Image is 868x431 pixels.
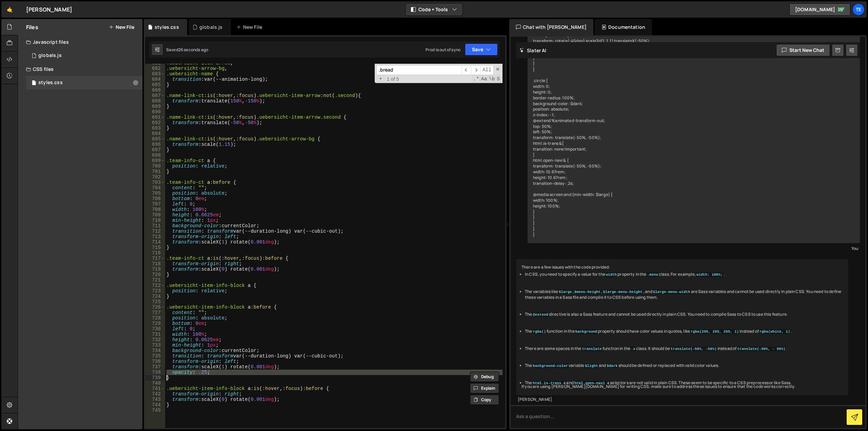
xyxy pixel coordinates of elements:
button: New File [109,24,134,30]
div: Javascript files [18,35,142,49]
div: 16160/43434.js [26,49,142,62]
div: 736 [145,359,165,364]
div: 702 [145,174,165,180]
div: 683 [145,71,165,77]
div: 725 [145,299,165,305]
div: 689 [145,104,165,109]
code: @extend [532,312,549,317]
div: 710 [145,218,165,223]
div: Documentation [595,19,652,35]
div: 708 [145,207,165,212]
div: 745 [145,408,165,413]
div: 704 [145,185,165,191]
div: 728 [145,315,165,321]
div: 721 [145,277,165,283]
div: 16160/43441.css [26,76,142,90]
span: Alt-Enter [480,65,494,75]
div: 688 [145,98,165,104]
button: Start new chat [776,44,830,56]
li: The directive is also a Sass feature and cannot be used directly in plain CSS. You need to compil... [525,312,843,317]
div: 741 [145,386,165,391]
code: $large-menu-width [652,290,691,294]
div: 738 [145,370,165,375]
div: 714 [145,239,165,245]
div: 718 [145,261,165,267]
div: 709 [145,212,165,218]
code: width [605,272,617,277]
div: 690 [145,109,165,115]
code: width: 100%; [696,272,724,277]
span: Whole Word Search [488,76,495,82]
code: $menu-height [574,290,601,294]
div: 742 [145,391,165,397]
div: 697 [145,147,165,153]
div: 723 [145,288,165,294]
div: 707 [145,201,165,207]
a: [DOMAIN_NAME] [789,3,850,16]
div: 685 [145,82,165,87]
code: rgba(255, 255, 255, 1) [690,329,739,334]
li: The and selectors are not valid in plain CSS. These seem to be specific to a CSS preprocessor lik... [525,380,843,386]
span: Search In Selection [496,76,500,82]
div: 687 [145,93,165,98]
button: Copy [470,395,499,405]
code: translate(-50%, -50%) [670,347,717,351]
div: 701 [145,169,165,174]
li: The variables like , , , and are Sass variables and cannot be used directly in plain CSS. You nee... [525,289,843,300]
div: globals.js [199,24,223,31]
div: 727 [145,310,165,315]
div: 729 [145,321,165,326]
div: 694 [145,131,165,136]
div: 698 [145,153,165,158]
code: $large [558,290,573,294]
div: 691 [145,115,165,120]
button: Code + Tools [406,3,462,16]
div: 731 [145,332,165,337]
code: background-color [532,364,568,368]
div: You [529,245,858,252]
div: 717 [145,256,165,261]
div: 686 [145,87,165,93]
code: background [575,329,598,334]
div: Chat with [PERSON_NAME] [509,19,593,35]
code: translate [581,347,602,351]
li: The variable and should be defined or replaced with valid color values. [525,363,843,369]
div: 722 [145,283,165,288]
code: $dark [606,364,618,368]
div: Prod is out of sync [426,47,461,53]
div: 715 [145,245,165,250]
a: Te [852,3,865,16]
div: [PERSON_NAME] [26,5,72,14]
div: 724 [145,294,165,299]
div: 703 [145,180,165,185]
div: New File [236,24,265,31]
div: 712 [145,229,165,234]
div: 716 [145,250,165,256]
div: 740 [145,380,165,386]
div: 700 [145,163,165,169]
div: CSS files [18,62,142,76]
div: 733 [145,342,165,348]
div: 737 [145,364,165,370]
span: ​ [471,65,480,75]
code: html.open-navi & [574,381,610,386]
div: 719 [145,267,165,272]
li: The function in the property should have color values in quotes, like instead of . [525,329,843,334]
div: 735 [145,353,165,359]
code: translate(-50%, - 50%) [736,347,786,351]
div: styles.css [38,80,63,86]
li: In CSS, you need to specify a value for the property in the class. For example, . [525,272,843,277]
div: 692 [145,120,165,125]
button: Debug [470,372,499,382]
div: 726 [145,305,165,310]
div: 713 [145,234,165,239]
div: 743 [145,397,165,402]
button: Explain [470,383,499,393]
code: $light [584,364,599,368]
div: 26 seconds ago [178,47,208,53]
a: 🤙 [1,1,18,18]
code: rgba(white, 1) [759,329,791,334]
div: 711 [145,223,165,229]
div: 744 [145,402,165,408]
div: 734 [145,348,165,353]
